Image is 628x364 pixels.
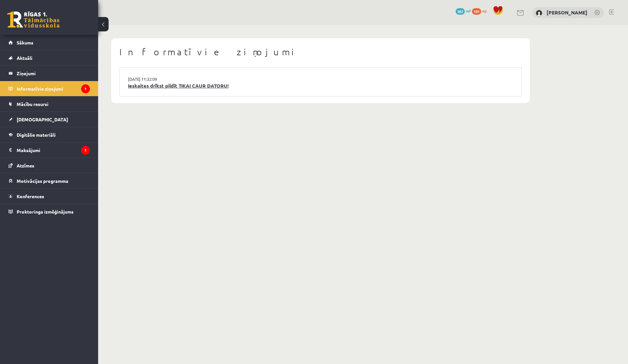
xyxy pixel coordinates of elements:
a: Atzīmes [9,158,90,173]
h1: Informatīvie ziņojumi [119,46,522,58]
a: Digitālie materiāli [9,127,90,142]
a: Motivācijas programma [9,173,90,188]
a: Informatīvie ziņojumi1 [9,81,90,96]
span: [DEMOGRAPHIC_DATA] [17,116,68,122]
legend: Maksājumi [17,143,90,158]
i: 1 [81,84,90,93]
span: Atzīmes [17,163,34,168]
span: Sākums [17,40,33,45]
span: 367 [456,8,465,15]
a: [DATE] 11:32:09 [128,76,177,82]
legend: Ziņojumi [17,66,90,81]
span: Proktoringa izmēģinājums [17,209,74,215]
span: Motivācijas programma [17,178,68,184]
a: 367 mP [456,8,471,13]
a: 191 xp [472,8,490,13]
a: Mācību resursi [9,96,90,112]
a: Aktuāli [9,50,90,65]
span: Mācību resursi [17,101,48,107]
a: Proktoringa izmēģinājums [9,204,90,219]
span: Digitālie materiāli [17,132,56,138]
span: xp [482,8,486,13]
span: Aktuāli [17,55,32,61]
i: 1 [81,146,90,155]
span: 191 [472,8,481,15]
a: Ziņojumi [9,66,90,81]
a: Ieskaites drīkst pildīt TIKAI CAUR DATORU! [128,82,513,90]
span: Konferences [17,193,44,199]
a: Sākums [9,35,90,50]
img: Rebeka Trofimova [536,10,542,16]
span: mP [466,8,471,13]
a: Rīgas 1. Tālmācības vidusskola [7,11,60,28]
a: Maksājumi1 [9,143,90,158]
a: [PERSON_NAME] [547,9,587,16]
a: [DEMOGRAPHIC_DATA] [9,112,90,127]
legend: Informatīvie ziņojumi [17,81,90,96]
a: Konferences [9,189,90,204]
